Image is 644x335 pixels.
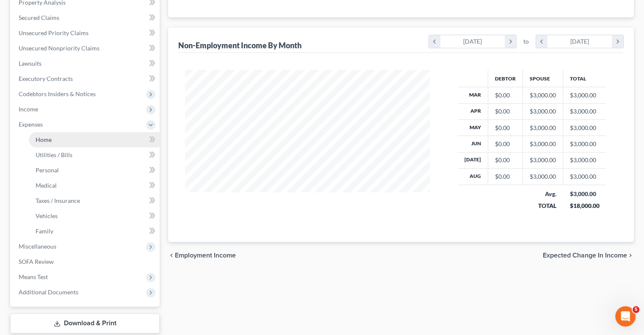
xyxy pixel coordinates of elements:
[569,202,599,210] div: $18,000.00
[563,87,606,103] td: $3,000.00
[104,61,156,70] div: i will try that now
[36,151,72,158] span: Utilities / Bills
[10,313,160,333] a: Download & Print
[36,212,58,219] span: Vehicles
[7,252,162,267] textarea: Message…
[440,35,505,48] div: [DATE]
[543,252,634,259] button: Expected Change in Income chevron_right
[633,306,639,313] span: 5
[175,252,236,259] span: Employment Income
[37,198,156,239] div: can you please let me know as soon as these issues are fixed, as having to file these other forms...
[30,193,163,244] div: can you please let me know as soon as these issues are fixed, as having to file these other forms...
[14,87,132,103] div: I will keep a look out for your filing attempts!
[12,56,160,71] a: Lawsuits
[495,91,516,100] div: $0.00
[530,156,556,164] div: $3,000.00
[12,25,160,41] a: Unsecured Priority Claims
[12,254,160,269] a: SOFA Review
[36,136,52,143] span: Home
[563,103,606,119] td: $3,000.00
[27,270,33,277] button: Gif picker
[530,107,556,116] div: $3,000.00
[29,147,160,163] a: Utilities / Bills
[495,107,516,116] div: $0.00
[36,166,59,174] span: Personal
[563,169,606,185] td: $3,000.00
[178,40,301,50] div: Non-Employment Income By Month
[36,182,57,189] span: Medical
[54,270,61,277] button: Start recording
[149,3,164,19] div: Close
[97,56,163,75] div: i will try that now
[7,109,163,193] div: Lindsey says…
[29,193,160,208] a: Taxes / Insurance
[495,172,516,181] div: $0.00
[563,70,606,87] th: Total
[29,132,160,147] a: Home
[530,124,556,132] div: $3,000.00
[569,190,599,198] div: $3,000.00
[29,224,160,239] a: Family
[505,35,516,48] i: chevron_right
[488,70,522,87] th: Debtor
[168,252,175,259] i: chevron_left
[36,197,80,204] span: Taxes / Insurance
[7,109,139,186] div: Hi again! I just saw a successful filing go through for your [PERSON_NAME] case. I apologize for ...
[12,71,160,86] a: Executory Contracts
[19,288,78,296] span: Additional Documents
[547,35,612,48] div: [DATE]
[495,124,516,132] div: $0.00
[24,5,38,18] img: Profile image for Operator
[19,44,100,52] span: Unsecured Nonpriority Claims
[543,252,627,259] span: Expected Change in Income
[19,243,56,250] span: Miscellaneous
[12,10,160,25] a: Secured Claims
[19,75,73,82] span: Executory Contracts
[133,3,149,19] button: Home
[145,267,159,280] button: Send a message…
[563,152,606,168] td: $3,000.00
[458,136,488,152] th: Jun
[29,208,160,224] a: Vehicles
[429,35,440,48] i: chevron_left
[458,103,488,119] th: Apr
[19,60,41,67] span: Lawsuits
[41,4,71,11] h1: Operator
[29,178,160,193] a: Medical
[530,140,556,148] div: $3,000.00
[495,156,516,164] div: $0.00
[529,202,556,210] div: TOTAL
[19,90,96,97] span: Codebtors Insiders & Notices
[458,119,488,136] th: May
[495,140,516,148] div: $0.00
[458,169,488,185] th: Aug
[563,136,606,152] td: $3,000.00
[36,227,53,235] span: Family
[168,252,236,259] button: chevron_left Employment Income
[29,163,160,178] a: Personal
[458,152,488,168] th: [DATE]
[522,70,563,87] th: Spouse
[615,306,636,327] iframe: Intercom live chat
[19,29,88,36] span: Unsecured Priority Claims
[458,87,488,103] th: Mar
[536,35,547,48] i: chevron_left
[529,190,556,198] div: Avg.
[41,11,105,19] p: The team can also help
[530,91,556,100] div: $3,000.00
[7,82,163,109] div: Lindsey says…
[523,37,529,46] span: to
[627,252,634,259] i: chevron_right
[6,3,22,19] button: go back
[7,56,163,82] div: Melissa says…
[13,270,20,277] button: Emoji picker
[19,258,54,265] span: SOFA Review
[19,14,59,21] span: Secured Claims
[19,121,43,128] span: Expenses
[612,35,623,48] i: chevron_right
[19,273,48,280] span: Means Test
[12,41,160,56] a: Unsecured Nonpriority Claims
[14,114,132,181] div: Hi again! I just saw a successful filing go through for your [PERSON_NAME] case. I apologize for ...
[40,270,47,277] button: Upload attachment
[7,193,163,251] div: Melissa says…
